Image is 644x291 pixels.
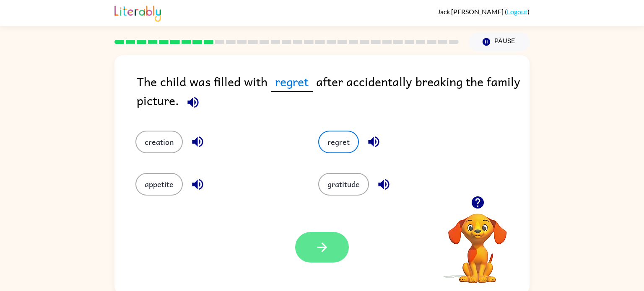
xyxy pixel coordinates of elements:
button: creation [135,131,183,153]
button: Pause [469,32,530,52]
div: ( ) [437,8,530,15]
a: Logout [507,8,527,15]
button: gratitude [318,173,369,196]
span: regret [271,72,313,92]
button: appetite [135,173,183,196]
div: The child was filled with after accidentally breaking the family picture. [137,72,530,114]
span: Jack [PERSON_NAME] [437,8,505,15]
button: regret [318,131,359,153]
video: Your browser must support playing .mp4 files to use Literably. Please try using another browser. [436,201,519,284]
img: Literably [114,3,161,22]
